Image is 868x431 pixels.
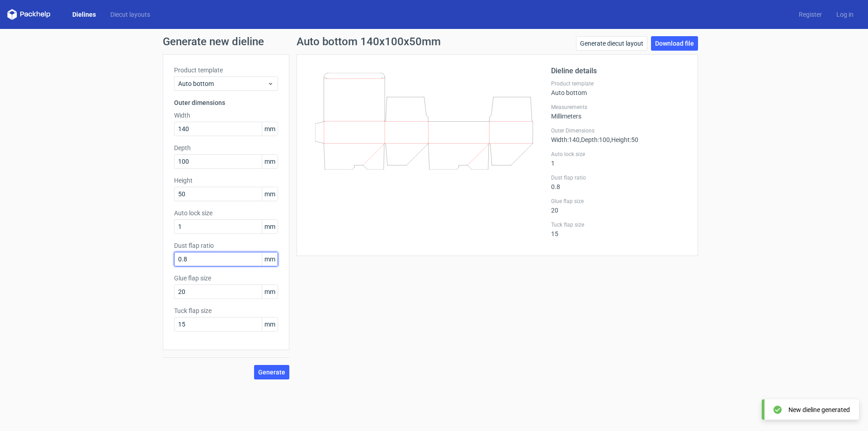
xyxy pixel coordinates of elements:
h3: Outer dimensions [174,98,278,107]
label: Auto lock size [551,151,687,158]
label: Auto lock size [174,208,278,218]
span: Width : 140 [551,136,580,143]
label: Outer Dimensions [551,127,687,134]
span: mm [262,285,278,298]
a: Diecut layouts [103,10,157,19]
label: Dust flap ratio [174,241,278,250]
div: 1 [551,151,687,167]
h1: Generate new dieline [163,36,705,47]
label: Product template [174,66,278,75]
label: Dust flap ratio [551,174,687,181]
div: Millimeters [551,104,687,120]
div: Auto bottom [551,80,687,96]
span: Generate [258,369,285,375]
div: New dieline generated [788,405,850,414]
span: Auto bottom [178,79,267,88]
label: Width [174,111,278,120]
span: mm [262,220,278,233]
label: Tuck flap size [551,221,687,228]
label: Measurements [551,104,687,111]
label: Glue flap size [551,198,687,205]
h2: Dieline details [551,66,687,76]
a: Log in [829,10,861,19]
label: Depth [174,143,278,152]
a: Generate diecut layout [576,36,647,51]
a: Dielines [65,10,103,19]
div: 20 [551,198,687,214]
div: 0.8 [551,174,687,190]
span: mm [262,187,278,201]
a: Register [792,10,829,19]
span: mm [262,155,278,168]
label: Glue flap size [174,274,278,283]
a: Download file [651,36,698,51]
span: mm [262,317,278,331]
span: mm [262,122,278,136]
span: , Height : 50 [610,136,638,143]
label: Height [174,176,278,185]
label: Product template [551,80,687,87]
label: Tuck flap size [174,306,278,315]
span: , Depth : 100 [580,136,610,143]
div: 15 [551,221,687,237]
button: Generate [254,365,289,379]
h1: Auto bottom 140x100x50mm [297,36,441,47]
span: mm [262,252,278,266]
